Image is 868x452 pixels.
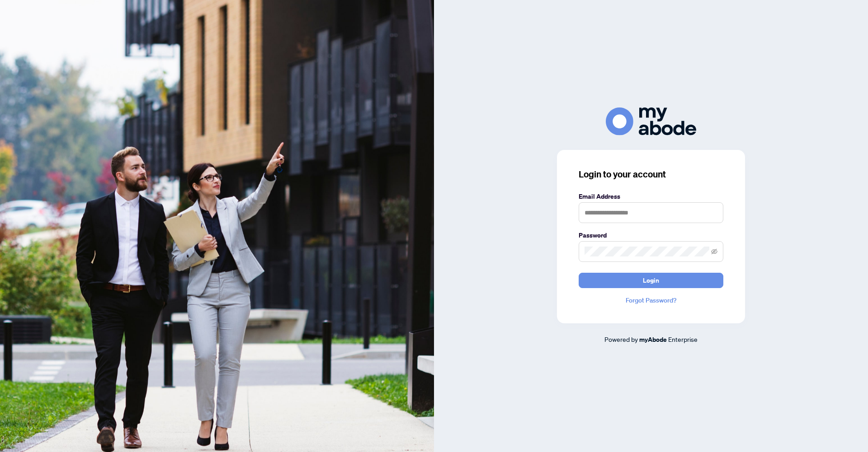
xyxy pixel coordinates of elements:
h3: Login to your account [579,168,723,181]
a: myAbode [639,335,667,345]
span: Enterprise [668,335,698,343]
span: Powered by [604,335,638,343]
label: Email Address [579,191,723,201]
label: Password [579,230,723,240]
span: Login [643,273,659,288]
button: Login [579,273,723,288]
img: ma-logo [606,107,696,135]
span: eye-invisible [711,248,717,255]
a: Forgot Password? [579,295,723,305]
